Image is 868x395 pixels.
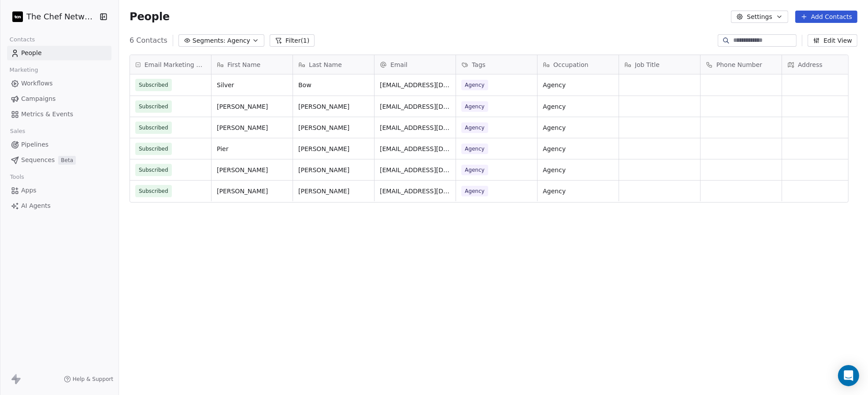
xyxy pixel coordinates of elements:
[472,60,486,69] span: Tags
[217,81,287,89] span: Silver
[798,60,823,69] span: Address
[130,74,211,382] div: grid
[139,81,168,89] span: Subscribed
[21,155,55,165] span: Sequences
[21,201,51,210] span: AI Agents
[193,36,226,45] span: Segments:
[543,123,613,132] span: Agency
[6,63,42,77] span: Marketing
[298,123,369,132] span: [PERSON_NAME]
[553,60,589,69] span: Occupation
[227,60,260,69] span: First Name
[139,166,168,174] span: Subscribed
[543,81,613,89] span: Agency
[461,144,488,154] span: Agency
[298,166,369,174] span: [PERSON_NAME]
[130,55,211,74] div: Email Marketing Consent
[217,144,287,153] span: Pier
[782,55,863,74] div: Address
[6,33,39,46] span: Contacts
[139,144,168,153] span: Subscribed
[7,199,111,213] a: AI Agents
[380,102,450,111] span: [EMAIL_ADDRESS][DOMAIN_NAME]
[461,101,488,112] span: Agency
[808,34,857,47] button: Edit View
[227,36,250,45] span: Agency
[130,10,170,23] span: People
[21,48,42,58] span: People
[139,123,168,132] span: Subscribed
[456,55,537,74] div: Tags
[635,60,660,69] span: Job Title
[7,183,111,198] a: Apps
[309,60,342,69] span: Last Name
[619,55,700,74] div: Job Title
[7,46,111,60] a: People
[380,187,450,196] span: [EMAIL_ADDRESS][DOMAIN_NAME]
[538,55,619,74] div: Occupation
[701,55,782,74] div: Phone Number
[461,80,488,90] span: Agency
[217,187,287,196] span: [PERSON_NAME]
[270,34,315,47] button: Filter(1)
[731,11,788,23] button: Settings
[380,144,450,153] span: [EMAIL_ADDRESS][DOMAIN_NAME]
[375,55,456,74] div: Email
[7,76,111,91] a: Workflows
[217,123,287,132] span: [PERSON_NAME]
[543,187,613,196] span: Agency
[298,102,369,111] span: [PERSON_NAME]
[26,11,97,22] span: The Chef Network
[21,140,48,149] span: Pipelines
[298,144,369,153] span: [PERSON_NAME]
[21,94,56,103] span: Campaigns
[461,122,488,133] span: Agency
[6,125,29,138] span: Sales
[139,187,168,196] span: Subscribed
[293,55,374,74] div: Last Name
[58,156,76,165] span: Beta
[380,123,450,132] span: [EMAIL_ADDRESS][DOMAIN_NAME]
[145,60,206,69] span: Email Marketing Consent
[12,11,23,22] img: 474584105_122107189682724606_8841237860839550609_n.jpg
[21,186,37,195] span: Apps
[543,102,613,111] span: Agency
[716,60,762,69] span: Phone Number
[543,144,613,153] span: Agency
[211,55,293,74] div: First Name
[73,376,113,383] span: Help & Support
[7,153,111,167] a: SequencesBeta
[7,137,111,152] a: Pipelines
[11,9,94,24] button: The Chef Network
[380,166,450,174] span: [EMAIL_ADDRESS][DOMAIN_NAME]
[298,81,369,89] span: Bow
[390,60,408,69] span: Email
[21,79,53,88] span: Workflows
[217,102,287,111] span: [PERSON_NAME]
[461,165,488,175] span: Agency
[461,186,488,196] span: Agency
[7,107,111,122] a: Metrics & Events
[298,187,369,196] span: [PERSON_NAME]
[130,35,167,46] span: 6 Contacts
[543,166,613,174] span: Agency
[139,102,168,111] span: Subscribed
[795,11,857,23] button: Add Contacts
[380,81,450,89] span: [EMAIL_ADDRESS][DOMAIN_NAME]
[6,170,28,184] span: Tools
[64,376,113,383] a: Help & Support
[21,110,73,119] span: Metrics & Events
[217,166,287,174] span: [PERSON_NAME]
[838,365,859,386] div: Open Intercom Messenger
[7,92,111,106] a: Campaigns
